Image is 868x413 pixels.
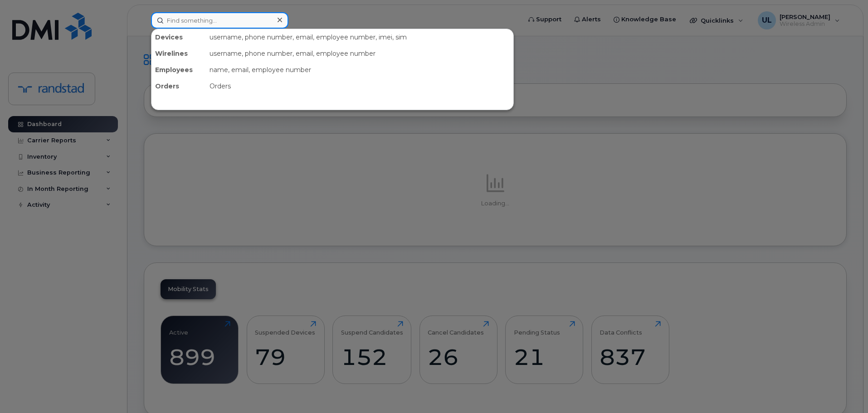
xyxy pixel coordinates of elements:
[151,45,206,62] div: Wirelines
[206,78,513,94] div: Orders
[206,29,513,45] div: username, phone number, email, employee number, imei, sim
[206,45,513,62] div: username, phone number, email, employee number
[151,78,206,94] div: Orders
[151,62,206,78] div: Employees
[206,62,513,78] div: name, email, employee number
[151,29,206,45] div: Devices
